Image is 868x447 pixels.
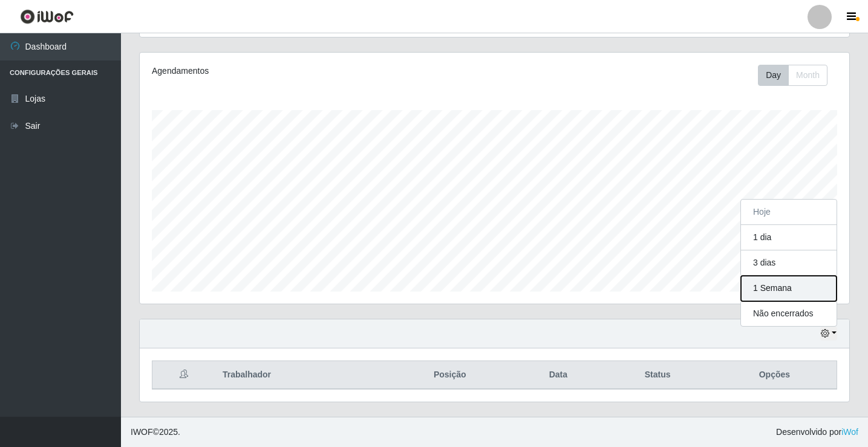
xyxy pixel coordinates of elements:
th: Data [514,361,602,390]
div: Toolbar with button groups [758,65,837,86]
th: Posição [386,361,514,390]
span: IWOF [131,427,153,437]
button: 3 dias [741,250,837,276]
th: Trabalhador [215,361,386,390]
button: 1 dia [741,225,837,250]
span: © 2025 . [131,426,180,439]
th: Opções [713,361,837,390]
button: Hoje [741,200,837,225]
button: 1 Semana [741,276,837,301]
button: Não encerrados [741,301,837,326]
button: Day [758,65,789,86]
img: CoreUI Logo [20,9,74,24]
div: First group [758,65,827,86]
span: Desenvolvido por [776,426,858,439]
a: iWof [841,427,858,437]
button: Month [788,65,827,86]
div: Agendamentos [152,65,427,77]
th: Status [603,361,713,390]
